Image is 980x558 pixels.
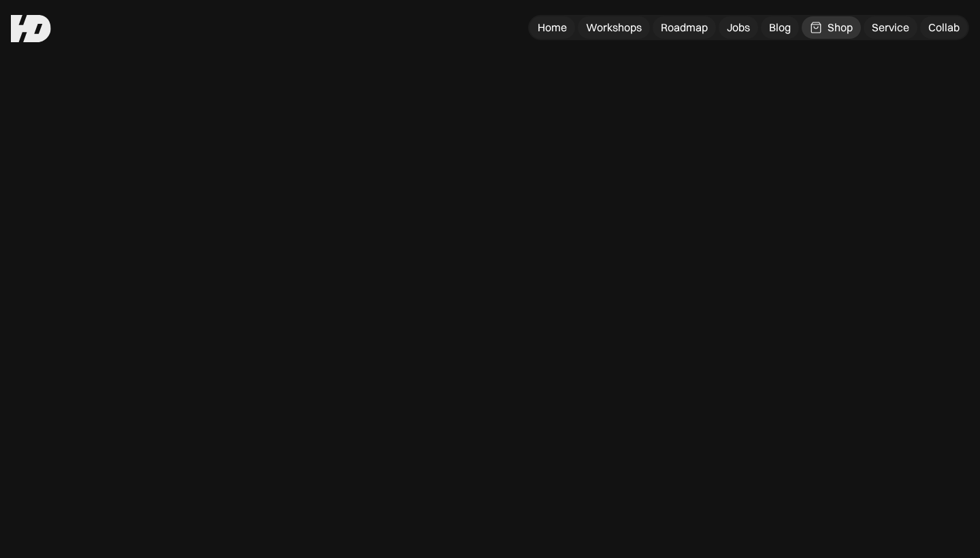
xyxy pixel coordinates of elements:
[661,20,708,35] div: Roadmap
[920,16,968,39] a: Collab
[769,20,791,35] div: Blog
[719,16,758,39] a: Jobs
[586,20,642,35] div: Workshops
[828,20,853,35] div: Shop
[653,16,716,39] a: Roadmap
[802,16,861,39] a: Shop
[538,20,567,35] div: Home
[928,20,960,35] div: Collab
[578,16,650,39] a: Workshops
[864,16,917,39] a: Service
[529,16,575,39] a: Home
[872,20,909,35] div: Service
[761,16,799,39] a: Blog
[727,20,750,35] div: Jobs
